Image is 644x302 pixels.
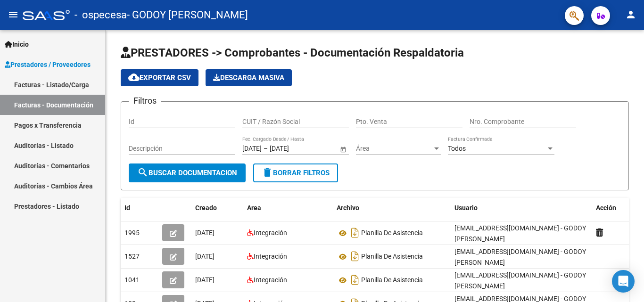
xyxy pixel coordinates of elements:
span: Planilla De Asistencia [361,253,423,261]
span: - GODOY [PERSON_NAME] [127,5,248,25]
span: Archivo [337,204,359,212]
mat-icon: search [137,167,149,178]
datatable-header-cell: Id [121,198,158,218]
span: Todos [448,145,466,152]
span: [EMAIL_ADDRESS][DOMAIN_NAME] - GODOY [PERSON_NAME] [454,248,586,266]
mat-icon: delete [262,167,273,178]
span: Prestadores / Proveedores [5,59,91,70]
span: Creado [195,204,217,212]
span: Area [247,204,261,212]
datatable-header-cell: Area [243,198,333,218]
span: Planilla De Asistencia [361,229,423,237]
div: Open Intercom Messenger [612,270,635,293]
span: [DATE] [195,253,215,260]
datatable-header-cell: Usuario [451,198,592,218]
span: Descarga Masiva [213,73,284,82]
input: Fecha inicio [242,145,262,153]
span: Integración [254,276,287,284]
span: [EMAIL_ADDRESS][DOMAIN_NAME] - GODOY [PERSON_NAME] [454,271,586,290]
span: Inicio [5,39,29,49]
span: - ospecesa [74,5,127,25]
button: Buscar Documentacion [129,163,246,182]
datatable-header-cell: Acción [592,198,639,218]
span: – [264,145,268,153]
span: [DATE] [195,276,215,284]
span: 1995 [124,229,140,237]
span: Área [356,145,432,153]
span: [DATE] [195,229,215,237]
span: Acción [596,204,616,212]
i: Descargar documento [349,272,361,287]
button: Descarga Masiva [206,69,292,86]
span: Buscar Documentacion [137,169,237,177]
button: Open calendar [338,144,348,154]
span: [EMAIL_ADDRESS][DOMAIN_NAME] - GODOY [PERSON_NAME] [454,224,586,243]
span: PRESTADORES -> Comprobantes - Documentación Respaldatoria [121,46,464,59]
datatable-header-cell: Archivo [333,198,451,218]
span: Exportar CSV [128,73,191,82]
span: Id [124,204,130,212]
i: Descargar documento [349,249,361,264]
button: Exportar CSV [121,69,198,86]
mat-icon: cloud_download [128,72,140,83]
span: Usuario [454,204,478,212]
mat-icon: person [625,9,636,20]
span: Integración [254,229,287,237]
span: 1527 [124,253,140,260]
button: Borrar Filtros [253,163,338,182]
i: Descargar documento [349,225,361,240]
app-download-masive: Descarga masiva de comprobantes (adjuntos) [206,69,292,86]
span: Planilla De Asistencia [361,277,423,284]
span: 1041 [124,276,140,284]
datatable-header-cell: Creado [191,198,243,218]
h3: Filtros [129,94,161,107]
span: Integración [254,253,287,260]
input: Fecha fin [270,145,316,153]
span: Borrar Filtros [262,169,330,177]
mat-icon: menu [8,9,19,20]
